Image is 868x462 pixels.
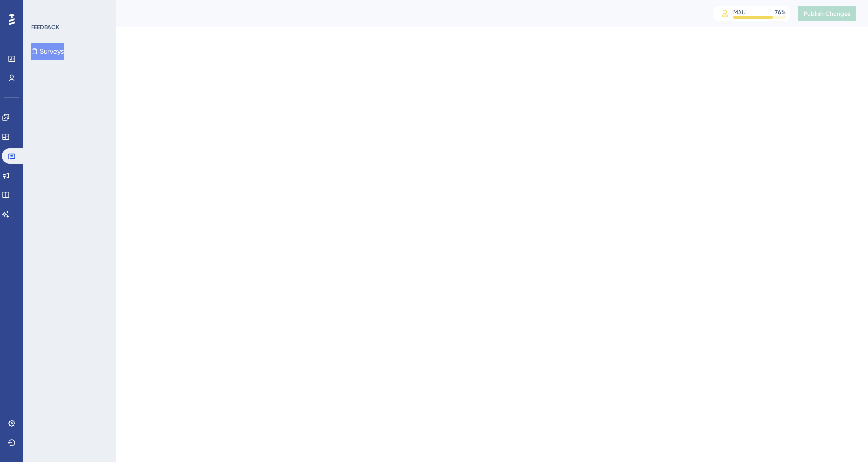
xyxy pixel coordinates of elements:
button: Surveys [31,43,64,60]
div: FEEDBACK [31,23,59,31]
span: Publish Changes [804,10,851,17]
div: 76 % [775,8,786,16]
button: Publish Changes [798,6,856,21]
div: MAU [733,8,746,16]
